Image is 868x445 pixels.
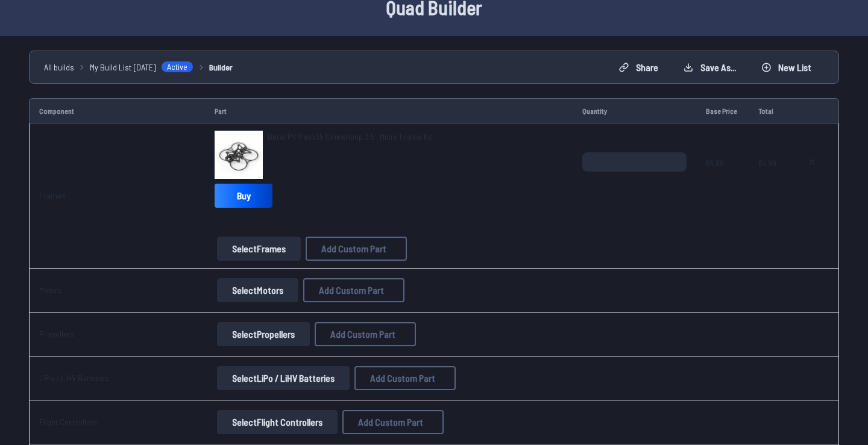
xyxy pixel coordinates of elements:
button: Add Custom Part [306,237,407,261]
button: New List [751,58,822,77]
button: SelectFlight Controllers [217,410,338,434]
button: SelectFrames [217,237,301,261]
span: Add Custom Part [358,417,423,427]
a: My Build List [DATE]Active [90,61,193,73]
span: Add Custom Part [370,373,435,383]
a: SelectLiPo / LiHV Batteries [215,366,352,390]
a: Builder [209,61,233,73]
td: Part [205,98,572,123]
td: Base Price [696,98,749,123]
td: Total [749,98,787,123]
a: Propellers [39,329,75,339]
button: SelectPropellers [217,322,310,346]
td: Component [29,98,205,123]
span: BetaFPV Pavo35 Cinewhoop 3.5" Micro Frame Kit [268,131,432,142]
a: All builds [44,61,74,73]
button: Add Custom Part [342,410,444,434]
span: Add Custom Part [319,285,384,295]
a: LiPo / LiHV Batteries [39,373,109,383]
button: Save as... [673,58,746,77]
button: Share [609,58,668,77]
a: SelectFrames [215,237,303,261]
img: image [215,131,263,179]
span: 64.99 [706,152,739,210]
button: Add Custom Part [354,366,456,390]
a: SelectPropellers [215,322,312,346]
a: SelectFlight Controllers [215,410,340,434]
a: SelectMotors [215,278,301,302]
span: Add Custom Part [321,244,386,254]
button: Add Custom Part [303,278,404,302]
span: My Build List [DATE] [90,61,156,73]
a: Motors [39,285,62,295]
td: Quantity [573,98,696,123]
a: Buy [215,184,272,208]
span: Add Custom Part [330,329,395,339]
a: Flight Controllers [39,417,98,427]
button: Add Custom Part [315,322,416,346]
button: SelectMotors [217,278,298,302]
span: 64.99 [758,152,778,210]
a: Frames [39,190,66,201]
a: BetaFPV Pavo35 Cinewhoop 3.5" Micro Frame Kit [268,131,432,143]
button: SelectLiPo / LiHV Batteries [217,366,350,390]
span: Active [161,61,193,73]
